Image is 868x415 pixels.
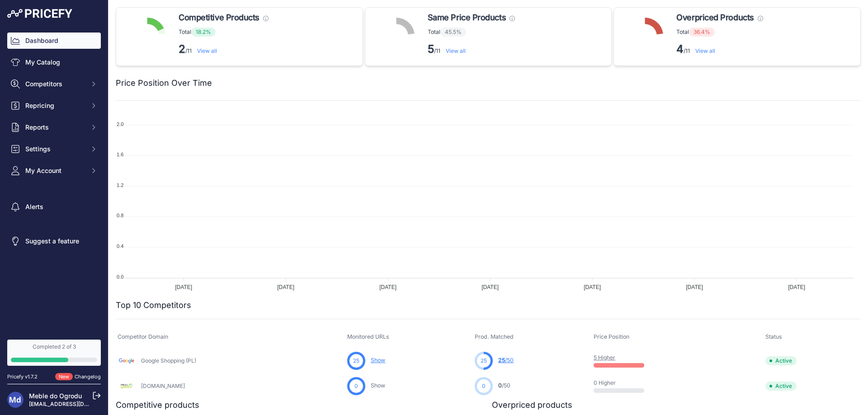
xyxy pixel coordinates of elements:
h2: Top 10 Competitors [116,299,191,312]
span: Competitor Domain [118,333,168,340]
p: 0 Higher [594,379,651,387]
span: 0 [482,382,486,390]
span: Competitors [25,79,85,89]
tspan: 0.8 [117,213,123,218]
p: /11 [428,42,515,56]
span: 0 [354,382,358,390]
strong: 4 [676,42,684,56]
strong: 5 [428,42,434,56]
button: Competitors [7,76,101,92]
a: Completed 2 of 3 [7,340,101,366]
tspan: 0.4 [117,243,123,249]
a: Show [371,382,385,389]
a: View all [695,47,715,54]
button: Settings [7,141,101,157]
p: Total [179,28,269,37]
span: 0 [498,382,502,389]
span: Status [765,333,782,340]
span: 25 [481,357,487,365]
a: Show [371,357,385,364]
tspan: 1.2 [117,182,123,188]
tspan: 2.0 [117,121,123,127]
a: Alerts [7,199,101,215]
h2: Overpriced products [492,399,572,411]
p: /11 [179,42,269,56]
img: Pricefy Logo [7,9,72,18]
a: Suggest a feature [7,233,101,249]
button: My Account [7,163,101,179]
span: Repricing [25,101,85,110]
span: Monitored URLs [347,333,389,340]
span: Competitive Products [179,11,259,24]
div: Pricefy v1.7.2 [7,373,38,381]
span: Reports [25,123,85,132]
a: Changelog [75,373,101,380]
span: 25 [498,357,505,364]
button: Reports [7,119,101,135]
tspan: [DATE] [788,284,805,290]
button: Repricing [7,98,101,114]
a: 5 Higher [594,354,615,361]
p: Total [428,28,515,37]
span: 45.5% [440,28,466,37]
h2: Price Position Over Time [116,77,212,89]
span: 36.4% [689,28,715,37]
span: Active [765,356,797,365]
tspan: 0.0 [117,274,123,280]
a: [DOMAIN_NAME] [141,382,185,389]
a: Dashboard [7,33,101,49]
a: [EMAIL_ADDRESS][DOMAIN_NAME] [29,401,123,407]
p: /11 [676,42,763,56]
tspan: [DATE] [481,284,499,290]
tspan: 1.6 [117,152,123,157]
span: My Account [25,166,85,175]
a: 0/50 [498,382,510,389]
a: View all [446,47,466,54]
span: Active [765,382,797,391]
tspan: [DATE] [686,284,703,290]
span: Price Position [594,333,629,340]
tspan: [DATE] [175,284,192,290]
span: Same Price Products [428,11,506,24]
a: Google Shopping (PL) [141,357,196,364]
span: Prod. Matched [475,333,514,340]
span: New [55,373,73,381]
div: Completed 2 of 3 [11,343,97,350]
a: My Catalog [7,54,101,70]
span: Overpriced Products [676,11,754,24]
span: 25 [353,357,359,365]
p: Total [676,28,763,37]
nav: Sidebar [7,33,101,329]
tspan: [DATE] [584,284,601,290]
a: View all [197,47,217,54]
h2: Competitive products [116,399,199,411]
a: Meble do Ogrodu [29,392,82,400]
span: 18.2% [191,28,216,37]
tspan: [DATE] [379,284,396,290]
a: 25/50 [498,357,514,364]
strong: 2 [179,42,185,56]
span: Settings [25,145,85,154]
tspan: [DATE] [277,284,294,290]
